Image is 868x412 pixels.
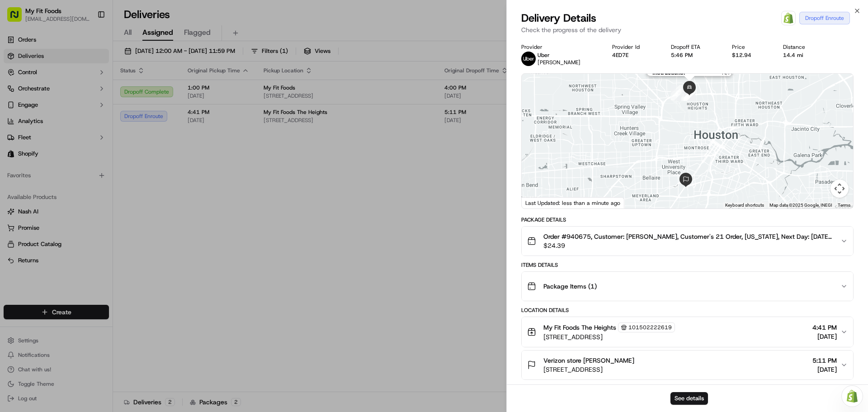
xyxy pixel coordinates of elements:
[31,86,148,95] div: Start new chat
[812,323,837,332] span: 4:41 PM
[521,261,854,269] div: Items Details
[543,332,675,341] span: [STREET_ADDRESS]
[31,95,114,103] div: We're available if you need us!
[521,11,596,25] span: Delivery Details
[612,52,628,59] button: 4ED7E
[670,392,708,405] button: See details
[9,9,27,27] img: Nash
[671,43,717,51] div: Dropoff ETA
[838,203,850,208] a: Terms (opens in new tab)
[85,131,145,140] span: API Documentation
[538,52,580,59] p: Uber
[783,52,822,59] div: 14.4 mi
[522,227,853,256] button: Order #940675, Customer: [PERSON_NAME], Customer's 21 Order, [US_STATE], Next Day: [DATE] | Time:...
[628,324,672,331] span: 101502222619
[64,153,109,160] a: Powered byPylon
[781,11,796,25] a: Shopify
[9,132,16,139] div: 📗
[783,13,794,24] img: Shopify
[667,81,686,100] div: 1
[521,43,598,51] div: Provider
[667,85,686,104] div: 2
[538,59,580,66] span: [PERSON_NAME]
[543,356,634,365] span: Verizon store [PERSON_NAME]
[9,36,165,51] p: Welcome 👋
[543,232,833,241] span: Order #940675, Customer: [PERSON_NAME], Customer's 21 Order, [US_STATE], Next Day: [DATE] | Time:...
[73,128,149,144] a: 💻API Documentation
[769,203,832,208] span: Map data ©2025 Google, INEGI
[521,52,536,66] img: uber-new-logo.jpeg
[543,323,616,332] span: My Fit Foods The Heights
[543,282,597,291] span: Package Items ( 1 )
[830,180,849,198] button: Map camera controls
[671,52,717,59] div: 5:46 PM
[24,58,163,68] input: Got a question? Start typing here...
[812,356,837,365] span: 5:11 PM
[543,241,833,250] span: $24.39
[522,350,853,379] button: Verizon store [PERSON_NAME][STREET_ADDRESS]5:11 PM[DATE]
[725,202,764,208] button: Keyboard shortcuts
[18,131,69,140] span: Knowledge Base
[90,153,109,160] span: Pylon
[812,332,837,341] span: [DATE]
[732,43,769,51] div: Price
[154,89,165,100] button: Start new chat
[783,43,822,51] div: Distance
[5,128,73,144] a: 📗Knowledge Base
[521,216,854,223] div: Package Details
[812,365,837,374] span: [DATE]
[522,272,853,301] button: Package Items (1)
[524,197,554,208] a: Open this area in Google Maps (opens a new window)
[521,307,854,314] div: Location Details
[521,25,854,34] p: Check the progress of the delivery
[9,86,25,103] img: 1736555255976-a54dd68f-1ca7-489b-9aae-adbdc363a1c4
[76,132,84,139] div: 💻
[732,52,769,59] div: $12.94
[612,43,657,51] div: Provider Id
[524,197,554,208] img: Google
[522,197,624,208] div: Last Updated: less than a minute ago
[522,317,853,347] button: My Fit Foods The Heights101502222619[STREET_ADDRESS]4:41 PM[DATE]
[678,85,697,104] div: 3
[543,365,634,374] span: [STREET_ADDRESS]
